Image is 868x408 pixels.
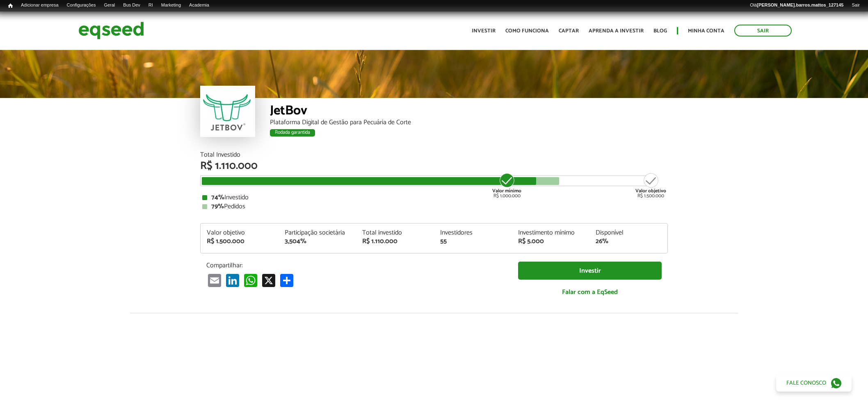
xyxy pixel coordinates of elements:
[206,262,506,269] p: Compartilhar:
[440,238,506,245] div: 55
[518,230,584,236] div: Investimento mínimo
[270,104,668,119] div: JetBov
[688,28,724,34] a: Minha conta
[17,2,63,9] a: Adicionar empresa
[362,238,428,245] div: R$ 1.110.000
[242,274,259,287] a: WhatsApp
[746,2,847,9] a: Olá[PERSON_NAME].barros.mattos_127145
[635,172,666,198] div: R$ 1.500.000
[211,201,224,212] strong: 79%
[144,2,157,9] a: RI
[157,2,185,9] a: Marketing
[596,230,661,236] div: Disponível
[119,2,144,9] a: Bus Dev
[270,119,668,126] div: Plataforma Digital de Gestão para Pecuária de Corte
[207,238,272,245] div: R$ 1.500.000
[285,238,350,245] div: 3,504%
[440,230,506,236] div: Investidores
[505,28,549,34] a: Como funciona
[362,230,428,236] div: Total investido
[63,2,100,9] a: Configurações
[270,129,315,137] div: Rodada garantida
[224,274,241,287] a: LinkedIn
[596,238,661,245] div: 26%
[285,230,350,236] div: Participação societária
[4,2,17,10] a: Início
[492,187,521,195] strong: Valor mínimo
[206,274,223,287] a: Email
[518,284,662,301] a: Falar com a EqSeed
[202,194,666,201] div: Investido
[211,192,224,203] strong: 74%
[8,3,13,9] span: Início
[518,238,584,245] div: R$ 5.000
[100,2,119,9] a: Geral
[653,28,667,34] a: Blog
[200,152,668,158] div: Total Investido
[776,374,852,392] a: Fale conosco
[472,28,496,34] a: Investir
[202,203,666,210] div: Pedidos
[185,2,213,9] a: Academia
[518,262,662,280] a: Investir
[207,230,272,236] div: Valor objetivo
[734,25,792,36] a: Sair
[491,172,522,198] div: R$ 1.000.000
[847,2,864,9] a: Sair
[78,20,144,41] img: EqSeed
[635,187,666,195] strong: Valor objetivo
[260,274,277,287] a: X
[559,28,579,34] a: Captar
[279,274,295,287] a: Share
[200,161,668,171] div: R$ 1.110.000
[757,2,843,7] strong: [PERSON_NAME].barros.mattos_127145
[589,28,644,34] a: Aprenda a investir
